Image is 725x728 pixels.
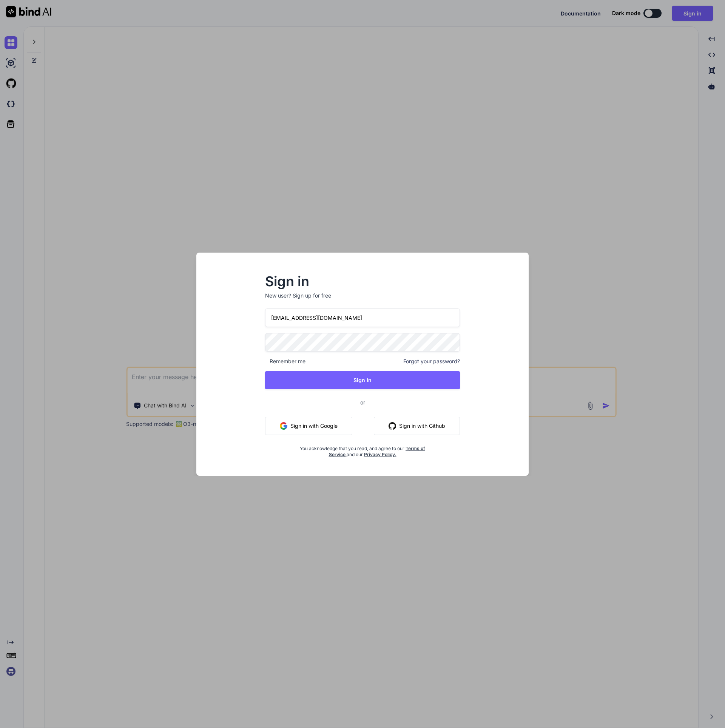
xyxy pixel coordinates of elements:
[265,292,460,308] p: New user?
[389,422,396,430] img: github
[374,417,460,435] button: Sign in with Github
[329,446,426,457] a: Terms of Service
[265,371,460,389] button: Sign In
[298,441,427,458] div: You acknowledge that you read, and agree to our and our
[364,452,396,457] a: Privacy Policy.
[265,417,352,435] button: Sign in with Google
[280,422,287,430] img: google
[403,358,460,365] span: Forgot your password?
[265,308,460,327] input: Login or Email
[293,292,331,299] div: Sign up for free
[265,275,460,287] h2: Sign in
[330,393,395,412] span: or
[265,358,305,365] span: Remember me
